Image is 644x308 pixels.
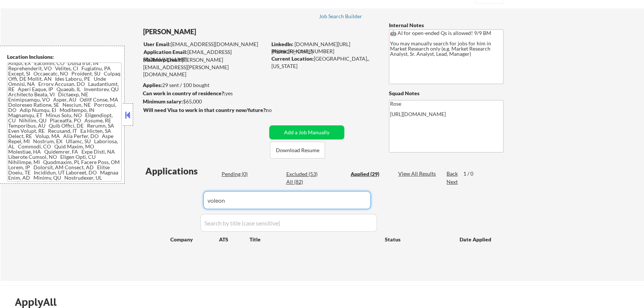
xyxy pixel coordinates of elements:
div: Next [447,178,458,186]
button: Add a Job Manually [269,125,344,139]
div: Title [249,236,378,243]
button: Download Resume [270,142,325,158]
strong: Can work in country of residence?: [143,90,225,96]
div: [EMAIL_ADDRESS][DOMAIN_NAME] [144,48,267,63]
div: Internal Notes [389,22,503,29]
a: [DOMAIN_NAME][URL][PERSON_NAME] [271,41,350,55]
div: All (82) [286,178,323,186]
div: [PHONE_NUMBER] [271,48,377,55]
div: [PERSON_NAME] [143,27,296,36]
a: Job Search Builder [319,13,362,21]
div: View All Results [398,170,438,177]
div: 1 / 0 [463,170,480,177]
div: Status [385,232,449,246]
strong: Applies: [143,82,162,88]
div: $65,000 [143,98,267,105]
div: Job Search Builder [319,14,362,19]
div: [PERSON_NAME][EMAIL_ADDRESS][PERSON_NAME][DOMAIN_NAME] [143,56,267,78]
div: no [266,106,287,114]
div: Squad Notes [389,90,503,97]
strong: LinkedIn: [271,41,293,47]
strong: Current Location: [271,55,314,62]
div: Applied (29) [351,170,388,178]
div: Excluded (53) [286,170,323,178]
strong: User Email: [144,41,171,47]
div: [EMAIL_ADDRESS][DOMAIN_NAME] [144,41,267,48]
strong: Application Email: [144,49,187,55]
div: Pending (0) [222,170,259,178]
input: Search by title (case sensitive) [200,214,377,232]
div: [GEOGRAPHIC_DATA],, [US_STATE] [271,55,377,70]
div: Back [447,170,458,177]
strong: Phone: [271,48,288,54]
div: ATS [219,236,249,243]
div: 29 sent / 100 bought [143,81,267,89]
div: Applications [145,167,219,176]
div: Location Inclusions: [7,53,122,61]
strong: Will need Visa to work in that country now/future?: [143,107,267,113]
div: Company [170,236,219,243]
strong: Minimum salary: [143,98,183,105]
div: yes [143,90,264,97]
input: Search by company (case sensitive) [203,191,371,209]
div: Date Applied [460,236,492,243]
strong: Mailslurp Email: [143,57,182,63]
